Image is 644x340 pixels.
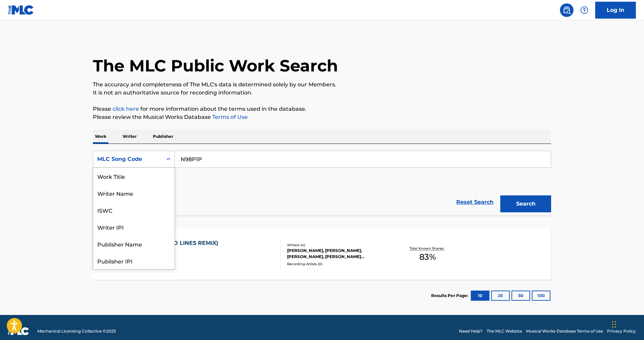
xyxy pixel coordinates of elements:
[211,114,248,120] a: Terms of Use
[8,327,29,335] img: logo
[471,291,489,301] button: 10
[93,201,175,218] div: ISWC
[93,185,175,201] div: Writer Name
[511,291,530,301] button: 50
[97,155,158,163] div: MLC Song Code
[560,3,573,17] a: Public Search
[93,89,551,97] p: It is not an authoritative source for recording information.
[563,6,571,14] img: search
[431,293,470,299] p: Results Per Page:
[113,106,139,112] a: click here
[500,195,551,212] button: Search
[612,314,616,335] div: Drag
[37,328,116,334] span: Mechanical Licensing Collective © 2025
[121,129,139,144] p: Writer
[93,81,551,89] p: The accuracy and completeness of The MLC's data is determined solely by our Members.
[580,6,588,14] img: help
[93,105,551,113] p: Please for more information about the terms used in the database.
[93,168,175,185] div: Work Title
[487,328,522,334] a: The MLC Website
[93,56,338,76] h1: The MLC Public Work Search
[93,229,551,280] a: NO BROKE BOYS (DISCO LINES REMIX)MLC Song Code:N98P1PISWC:T3332794551Writers (4)[PERSON_NAME], [P...
[93,218,175,235] div: Writer IPI
[607,328,636,334] a: Privacy Policy
[453,195,497,210] a: Reset Search
[610,307,644,340] iframe: Chat Widget
[532,291,550,301] button: 100
[578,3,591,17] div: Help
[93,113,551,121] p: Please review the Musical Works Database
[93,129,108,144] p: Work
[93,235,175,252] div: Publisher Name
[419,251,436,263] span: 83 %
[287,261,389,267] div: Recording Artists ( 0 )
[287,242,389,248] div: Writers ( 4 )
[8,5,34,15] img: MLC Logo
[93,252,175,269] div: Publisher IPI
[287,248,389,260] div: [PERSON_NAME], [PERSON_NAME], [PERSON_NAME], [PERSON_NAME] [PERSON_NAME]
[151,129,175,144] p: Publisher
[595,2,636,19] a: Log In
[409,246,446,251] p: Total Known Shares:
[93,151,551,216] form: Search Form
[491,291,510,301] button: 25
[526,328,603,334] a: Musical Works Database Terms of Use
[459,328,483,334] a: Need Help?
